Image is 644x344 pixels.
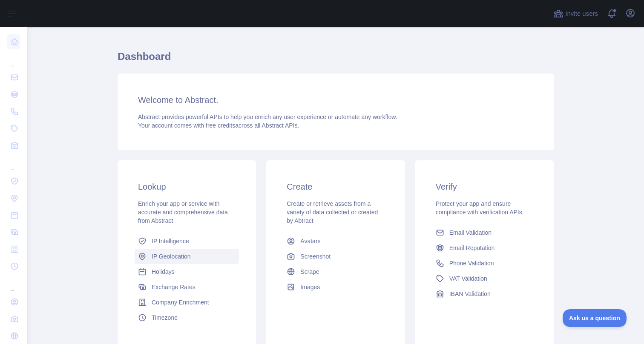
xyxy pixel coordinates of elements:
[449,290,491,298] span: IBAN Validation
[436,200,522,216] span: Protect your app and ensure compliance with verification APIs
[206,122,235,129] span: free credits
[287,200,378,224] span: Create or retrieve assets from a variety of data collected or created by Abtract
[152,237,189,245] span: IP Intelligence
[138,94,533,106] h3: Welcome to Abstract.
[432,286,537,301] a: IBAN Validation
[449,259,494,267] span: Phone Validation
[152,267,175,276] span: Holidays
[300,283,320,291] span: Images
[283,249,388,264] a: Screenshot
[449,274,487,283] span: VAT Validation
[7,51,20,68] div: ...
[283,264,388,279] a: Scrape
[7,276,20,293] div: ...
[287,181,384,193] h3: Create
[300,267,319,276] span: Scrape
[7,155,20,172] div: ...
[432,225,537,240] a: Email Validation
[152,283,195,291] span: Exchange Rates
[432,256,537,271] a: Phone Validation
[300,237,320,245] span: Avatars
[135,310,239,325] a: Timezone
[152,313,178,322] span: Timezone
[565,9,598,19] span: Invite users
[135,249,239,264] a: IP Geolocation
[563,309,627,327] iframe: Toggle Customer Support
[449,228,492,237] span: Email Validation
[138,181,236,193] h3: Lookup
[283,279,388,295] a: Images
[135,264,239,279] a: Holidays
[300,252,331,261] span: Screenshot
[432,271,537,286] a: VAT Validation
[135,295,239,310] a: Company Enrichment
[449,244,495,252] span: Email Reputation
[436,181,533,193] h3: Verify
[118,50,554,70] h1: Dashboard
[432,240,537,256] a: Email Reputation
[138,200,228,224] span: Enrich your app or service with accurate and comprehensive data from Abstract
[283,233,388,249] a: Avatars
[152,298,209,307] span: Company Enrichment
[138,114,397,120] span: Abstract provides powerful APIs to help you enrich any user experience or automate any workflow.
[138,122,299,129] span: Your account comes with across all Abstract APIs.
[552,7,600,20] button: Invite users
[135,279,239,295] a: Exchange Rates
[152,252,191,261] span: IP Geolocation
[135,233,239,249] a: IP Intelligence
